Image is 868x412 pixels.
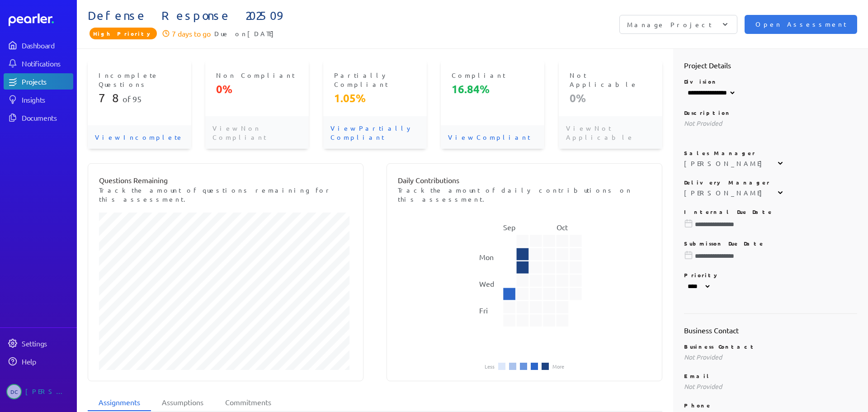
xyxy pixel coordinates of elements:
p: Delivery Manager [684,179,858,186]
div: [PERSON_NAME] [684,188,767,197]
div: Insights [22,95,72,104]
p: View Not Applicable [559,116,662,149]
a: Documents [4,109,73,126]
p: Compliant [452,71,533,80]
p: 1.05% [334,91,416,105]
p: Not Applicable [570,71,651,89]
p: View Compliant [441,125,544,149]
p: Phone [684,402,858,409]
span: Not Provided [684,119,722,127]
h2: Project Details [684,60,858,71]
input: Please choose a due date [684,251,858,260]
a: Help [4,353,73,369]
p: Priority [684,271,858,279]
text: Mon [479,252,494,261]
a: Dashboard [9,14,73,26]
p: 16.84% [452,82,533,96]
div: Settings [22,339,72,348]
li: Less [485,364,495,369]
p: Manage Project [627,20,712,29]
p: Email [684,372,858,379]
a: Insights [4,91,73,108]
span: Not Provided [684,353,722,361]
span: Not Provided [684,382,722,390]
p: 7 days to go [172,28,211,39]
span: Damien Choy [6,384,22,399]
a: Projects [4,73,73,90]
p: of [99,91,180,105]
div: Help [22,357,72,366]
p: Track the amount of daily contributions on this assessment. [398,185,651,204]
li: Assumptions [151,394,214,411]
span: Priority [90,28,157,39]
span: Open Assessment [755,19,846,29]
a: Dashboard [4,37,73,53]
text: Sep [503,223,515,232]
p: Incomplete Questions [99,71,180,89]
p: Description [684,109,858,116]
p: Submisson Due Date [684,240,858,247]
span: 78 [99,91,123,105]
a: Notifications [4,55,73,71]
div: Documents [22,113,72,122]
text: Oct [556,223,568,232]
div: [PERSON_NAME] [684,159,767,168]
button: Open Assessment [745,15,857,34]
h2: Business Contact [684,325,858,336]
p: Partially Compliant [334,71,416,89]
div: Projects [22,77,72,86]
text: Fri [479,306,488,315]
li: More [552,364,564,369]
p: 0% [216,82,298,96]
p: Division [684,78,858,85]
p: Non Compliant [216,71,298,80]
text: Wed [479,279,494,288]
p: View Incomplete [88,125,191,149]
p: Sales Manager [684,149,858,156]
li: Commitments [214,394,282,411]
div: [PERSON_NAME] [25,384,71,399]
div: Dashboard [22,41,72,50]
p: View Partially Compliant [323,116,427,149]
p: View Non Compliant [205,116,309,149]
a: DC[PERSON_NAME] [4,380,73,403]
p: Internal Due Date [684,208,858,215]
span: Defense Response 202509 [88,9,472,23]
li: Assignments [88,394,151,411]
p: 0% [570,91,651,105]
a: Settings [4,335,73,351]
p: Track the amount of questions remaining for this assessment. [99,185,352,204]
span: 95 [132,94,142,104]
p: Business Contact [684,343,858,350]
p: Questions Remaining [99,175,352,185]
div: Notifications [22,59,72,68]
input: Please choose a due date [684,220,858,229]
p: Daily Contributions [398,175,651,185]
span: Due on [DATE] [214,28,278,39]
